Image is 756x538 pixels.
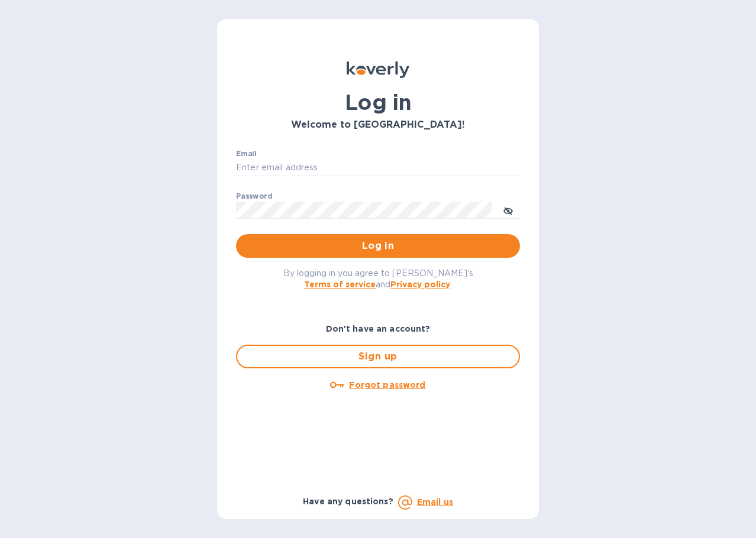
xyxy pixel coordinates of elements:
a: Email us [417,497,453,507]
a: Privacy policy [390,280,450,289]
u: Forgot password [349,380,425,390]
span: By logging in you agree to [PERSON_NAME]'s and . [283,268,473,289]
b: Have any questions? [303,497,393,506]
label: Email [236,150,257,157]
span: Log in [245,239,511,253]
button: Log in [236,234,520,258]
b: Don't have an account? [326,324,431,333]
img: Koverly [347,61,409,78]
h3: Welcome to [GEOGRAPHIC_DATA]! [236,119,520,131]
button: toggle password visibility [496,198,520,222]
input: Enter email address [236,159,520,177]
a: Terms of service [304,280,376,289]
h1: Log in [236,90,520,115]
span: Sign up [247,349,509,364]
label: Password [236,193,272,200]
button: Sign up [236,345,520,368]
